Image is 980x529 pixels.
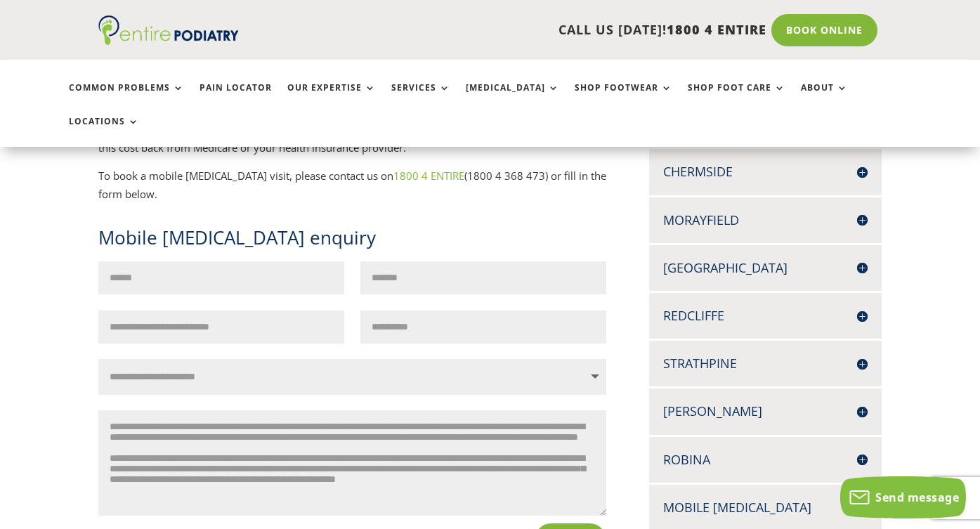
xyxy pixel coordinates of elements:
[200,83,272,113] a: Pain Locator
[287,83,376,113] a: Our Expertise
[466,83,559,113] a: [MEDICAL_DATA]
[98,15,239,45] img: logo (1)
[667,21,766,38] span: 1800 4 ENTIRE
[663,211,868,229] h4: Morayfield
[663,259,868,277] h4: [GEOGRAPHIC_DATA]
[663,355,868,372] h4: Strathpine
[663,499,868,516] h4: Mobile [MEDICAL_DATA]
[277,21,766,39] p: CALL US [DATE]!
[771,14,877,46] a: Book Online
[69,83,184,113] a: Common Problems
[875,490,959,505] span: Send message
[575,83,672,113] a: Shop Footwear
[98,34,239,48] a: Entire Podiatry
[69,117,139,147] a: Locations
[393,169,464,183] a: 1800 4 ENTIRE
[801,83,848,113] a: About
[663,403,868,420] h4: [PERSON_NAME]
[663,163,868,181] h4: Chermside
[391,83,450,113] a: Services
[663,307,868,325] h4: Redcliffe
[688,83,785,113] a: Shop Foot Care
[663,451,868,469] h4: Robina
[98,167,607,203] p: To book a mobile [MEDICAL_DATA] visit, please contact us on (1800 4 368 473) or fill in the form ...
[840,476,966,518] button: Send message
[98,225,607,261] h1: Mobile [MEDICAL_DATA] enquiry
